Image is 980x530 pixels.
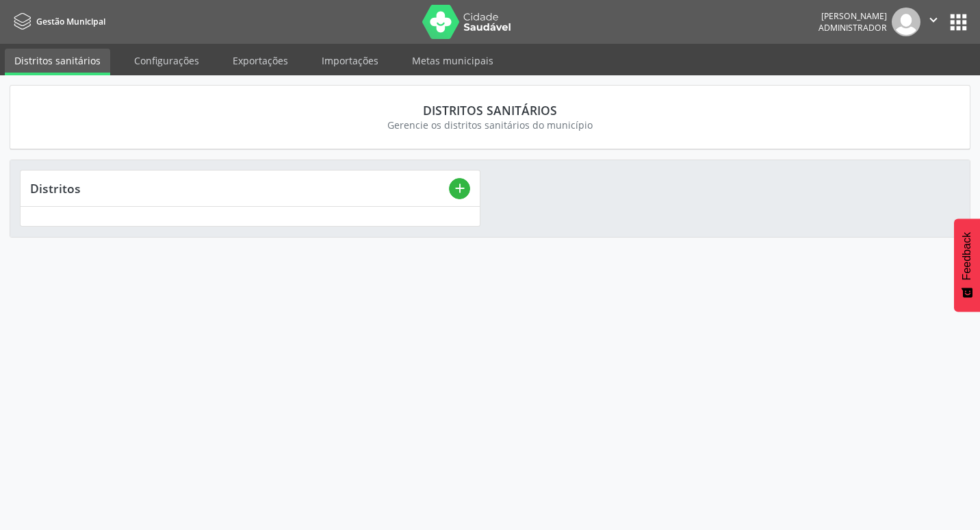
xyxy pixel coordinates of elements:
div: Gerencie os distritos sanitários do município [29,118,951,132]
div: Distritos [30,181,449,196]
button: Feedback - Mostrar pesquisa [954,218,980,312]
i:  [926,12,941,27]
a: Metas municipais [402,49,503,73]
button: add [449,178,470,199]
img: img [892,8,920,36]
button: apps [946,10,970,34]
span: Feedback [961,232,973,280]
i: add [452,181,467,196]
a: Distritos sanitários [5,49,110,75]
div: Distritos sanitários [29,103,951,118]
div: [PERSON_NAME] [818,10,887,22]
span: Administrador [818,22,887,34]
button:  [920,8,946,36]
a: Exportações [223,49,298,73]
a: Configurações [125,49,209,73]
span: Gestão Municipal [36,16,105,27]
a: Gestão Municipal [10,10,105,33]
a: Importações [312,49,388,73]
